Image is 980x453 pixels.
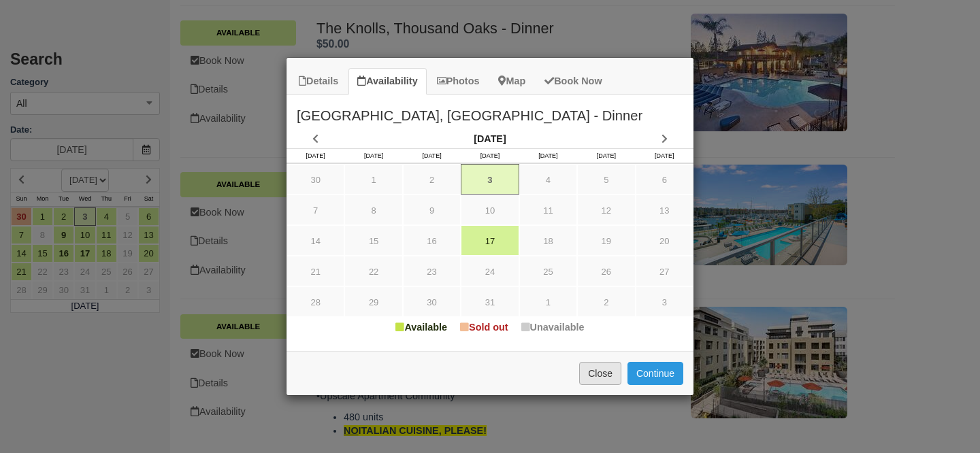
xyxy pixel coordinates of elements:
[519,164,577,195] a: 4
[287,286,344,317] a: 28
[461,225,519,256] a: 17
[306,152,325,159] span: [DATE]
[597,152,616,159] span: [DATE]
[636,164,693,195] a: 6
[461,256,519,286] a: 24
[287,225,344,256] a: 14
[348,68,426,95] a: Availability
[344,256,402,286] a: 22
[287,195,344,225] a: 7
[287,256,344,286] a: 21
[287,95,693,130] h2: [GEOGRAPHIC_DATA], [GEOGRAPHIC_DATA] - Dinner
[577,195,635,225] a: 12
[577,225,635,256] a: 19
[627,362,683,385] button: Continue
[460,322,508,333] span: Sold out
[655,152,674,159] span: [DATE]
[395,322,447,333] span: Available
[403,286,461,317] a: 30
[290,68,347,95] a: Details
[364,152,383,159] span: [DATE]
[579,362,621,385] button: Close
[480,152,500,159] span: [DATE]
[538,152,557,159] span: [DATE]
[636,286,693,317] a: 3
[344,195,402,225] a: 8
[422,152,441,159] span: [DATE]
[577,256,635,286] a: 26
[403,256,461,286] a: 23
[344,164,402,195] a: 1
[489,68,534,95] a: Map
[344,286,402,317] a: 29
[519,195,577,225] a: 11
[287,164,344,195] a: 30
[636,195,693,225] a: 13
[461,195,519,225] a: 10
[519,256,577,286] a: 25
[461,164,519,195] a: 3
[521,322,585,333] span: Unavailable
[403,164,461,195] a: 2
[287,95,693,344] div: Item Modal
[344,225,402,256] a: 15
[577,286,635,317] a: 2
[403,225,461,256] a: 16
[536,68,610,95] a: Book Now
[461,286,519,317] a: 31
[428,68,489,95] a: Photos
[636,256,693,286] a: 27
[474,133,506,144] strong: [DATE]
[519,286,577,317] a: 1
[519,225,577,256] a: 18
[636,225,693,256] a: 20
[577,164,635,195] a: 5
[403,195,461,225] a: 9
